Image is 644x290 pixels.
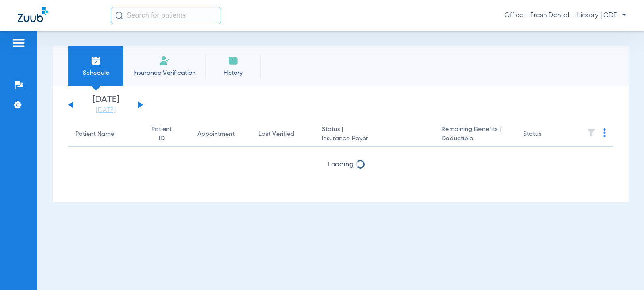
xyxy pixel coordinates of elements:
[258,130,294,139] div: Last Verified
[516,122,576,147] th: Status
[587,128,596,137] img: filter.svg
[18,7,48,22] img: Zuub Logo
[258,130,308,139] div: Last Verified
[79,106,132,115] a: [DATE]
[434,122,516,147] th: Remaining Benefits |
[441,134,509,143] span: Deductible
[315,122,435,147] th: Status |
[322,134,428,143] span: Insurance Payer
[505,11,626,20] span: Office - Fresh Dental - Hickory | GDP
[75,130,134,139] div: Patient Name
[197,130,244,139] div: Appointment
[159,55,170,66] img: Manual Insurance Verification
[197,130,235,139] div: Appointment
[75,69,117,77] span: Schedule
[130,69,199,77] span: Insurance Verification
[111,7,221,24] input: Search for patients
[148,125,183,143] div: Patient ID
[75,130,114,139] div: Patient Name
[228,55,239,66] img: History
[115,12,123,19] img: Search Icon
[603,128,606,137] img: group-dot-blue.svg
[212,69,254,77] span: History
[91,55,101,66] img: Schedule
[12,38,26,48] img: hamburger-icon
[148,125,175,143] div: Patient ID
[79,95,132,115] li: [DATE]
[328,161,354,168] span: Loading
